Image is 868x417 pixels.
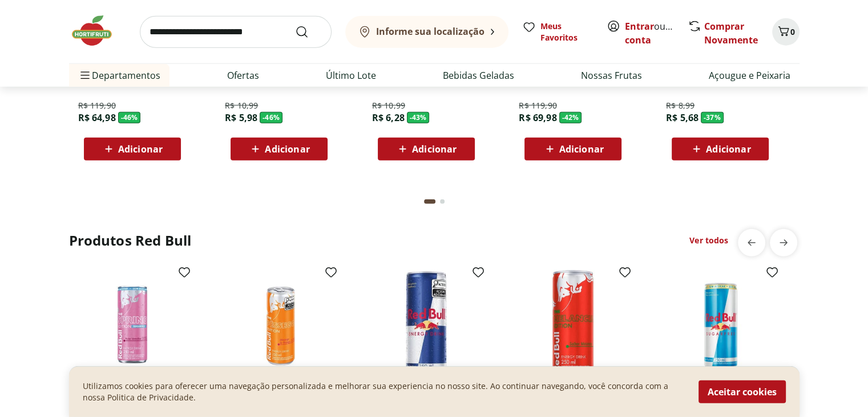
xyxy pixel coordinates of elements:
[372,100,405,111] span: R$ 10,99
[227,69,259,82] a: Ofertas
[770,229,797,256] button: next
[140,16,332,48] input: search
[689,235,728,246] a: Ver todos
[522,21,593,43] a: Meus Favoritos
[443,69,514,82] a: Bebidas Geladas
[704,20,758,46] a: Comprar Novamente
[738,229,765,256] button: previous
[225,111,257,124] span: R$ 5,98
[225,270,333,379] img: Energético Morango e Pêssego Red Bull 250ml
[559,145,604,154] span: Adicionar
[438,188,447,215] button: Go to page 2 from fs-carousel
[699,380,786,403] button: Aceitar cookies
[345,16,508,48] button: Informe sua localização
[625,19,676,47] span: ou
[407,112,430,123] span: - 43 %
[225,100,258,111] span: R$ 10,99
[540,21,593,43] span: Meus Favoritos
[84,138,181,161] button: Adicionar
[78,62,92,89] button: Menu
[581,69,642,82] a: Nossas Frutas
[701,112,724,123] span: - 37 %
[519,100,556,111] span: R$ 119,90
[378,138,475,161] button: Adicionar
[78,270,187,379] img: Energético Frutas Vermelhas Sugarfree Red Bull 250ml
[672,138,769,161] button: Adicionar
[231,138,328,161] button: Adicionar
[519,270,627,379] img: Red Bull melancia 250ml gelado
[519,111,556,124] span: R$ 69,98
[265,145,309,154] span: Adicionar
[790,26,795,37] span: 0
[709,69,790,82] a: Açougue e Peixaria
[772,18,800,46] button: Carrinho
[625,20,688,46] a: Criar conta
[412,145,457,154] span: Adicionar
[376,25,485,38] b: Informe sua localização
[625,20,654,33] a: Entrar
[666,270,774,379] img: Energético sem açúcar Red Bull 250ml gelado
[78,111,116,124] span: R$ 64,98
[69,231,192,250] h2: Produtos Red Bull
[706,145,750,154] span: Adicionar
[295,25,322,39] button: Submit Search
[260,112,282,123] span: - 46 %
[666,111,699,124] span: R$ 5,68
[326,69,376,82] a: Último Lote
[524,138,621,161] button: Adicionar
[372,270,481,379] img: Energético Red bull 250ml gelado
[666,100,695,111] span: R$ 8,99
[78,62,160,89] span: Departamentos
[422,188,438,215] button: Current page from fs-carousel
[69,14,126,48] img: Hortifruti
[83,380,685,403] p: Utilizamos cookies para oferecer uma navegação personalizada e melhorar sua experiencia no nosso ...
[78,100,116,111] span: R$ 119,90
[559,112,582,123] span: - 42 %
[372,111,405,124] span: R$ 6,28
[118,145,163,154] span: Adicionar
[118,112,141,123] span: - 46 %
